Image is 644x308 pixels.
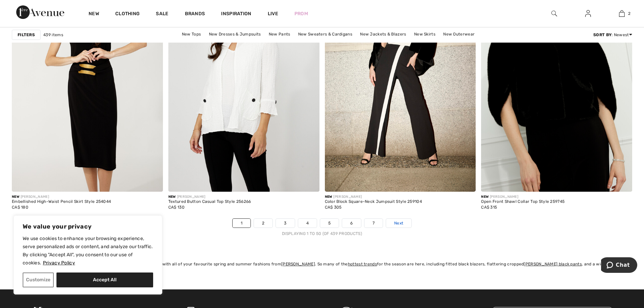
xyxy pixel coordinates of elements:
[12,205,28,210] span: CA$ 180
[294,10,308,17] a: Prom
[619,9,625,18] img: My Bag
[348,262,377,266] a: hottest trends
[89,11,99,18] a: New
[320,219,339,228] a: 5
[481,194,565,199] div: [PERSON_NAME]
[364,219,383,228] a: 7
[386,219,411,228] a: Next
[524,262,582,266] a: [PERSON_NAME] black pants
[325,194,422,199] div: [PERSON_NAME]
[12,231,632,237] div: Displaying 1 to 50 (of 439 products)
[12,194,111,199] div: [PERSON_NAME]
[295,30,356,39] a: New Sweaters & Cardigans
[185,11,205,18] a: Brands
[168,205,185,210] span: CA$ 130
[254,219,272,228] a: 2
[168,194,251,199] div: [PERSON_NAME]
[440,30,478,39] a: New Outerwear
[43,260,75,266] a: Privacy Policy
[394,220,403,226] span: Next
[585,9,591,18] img: My Info
[593,32,632,38] div: : Newest
[342,219,361,228] a: 6
[325,199,422,204] div: Color Block Square-Neck Jumpsuit Style 259104
[481,199,565,204] div: Open Front Shawl Collar Top Style 259745
[601,257,637,274] iframe: Opens a widget where you can chat to one of our agents
[593,32,612,37] strong: Sort By
[580,9,596,18] a: Sign In
[156,11,168,18] a: Sale
[178,30,204,39] a: New Tops
[551,9,557,18] img: search the website
[23,235,153,267] p: We use cookies to enhance your browsing experience, serve personalized ads or content, and analyz...
[268,10,278,17] a: Live
[206,30,264,39] a: New Dresses & Jumpsuits
[12,199,111,204] div: Embellished High-Waist Pencil Skirt Style 254044
[16,5,64,19] img: 1ère Avenue
[18,32,35,38] strong: Filters
[357,30,409,39] a: New Jackets & Blazers
[325,205,342,210] span: CA$ 305
[281,262,315,266] a: [PERSON_NAME]
[628,10,630,17] span: 2
[481,195,488,199] span: New
[12,195,19,199] span: New
[168,195,176,199] span: New
[14,215,162,294] div: We value your privacy
[115,11,140,18] a: Clothing
[221,11,251,18] span: Inspiration
[233,219,251,228] a: 1
[265,30,294,39] a: New Pants
[605,9,638,18] a: 2
[23,273,54,287] button: Customize
[17,261,627,273] div: The styles you’ve been waiting for are finally here! Revamp your closet with all of your favourit...
[481,205,497,210] span: CA$ 315
[298,219,317,228] a: 4
[276,219,294,228] a: 3
[43,32,63,38] span: 439 items
[411,30,439,39] a: New Skirts
[23,222,153,231] p: We value your privacy
[168,199,251,204] div: Textured Button Casual Top Style 256266
[56,273,153,287] button: Accept All
[325,195,332,199] span: New
[12,218,632,237] nav: Page navigation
